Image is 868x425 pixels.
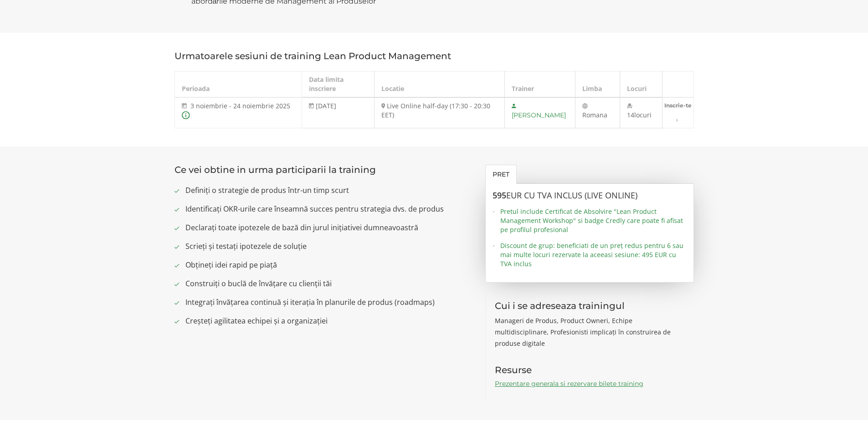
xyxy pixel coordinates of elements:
th: Locuri [620,71,663,97]
td: [DATE] [302,97,374,128]
th: Locatie [375,71,504,97]
span: 3 noiembrie - 24 noiembrie 2025 [190,101,290,110]
th: Limba [575,71,620,97]
th: Data limita inscriere [302,71,374,97]
a: Inscrie-te [663,98,693,128]
h3: Resurse [495,365,685,375]
h3: Ce vei obtine in urma participarii la training [175,165,472,175]
th: Trainer [504,71,575,97]
span: Pretul include Certificat de Absolvire "Lean Product Management Workshop" si badge Credly care po... [500,207,687,234]
h3: Urmatoarele sesiuni de training Lean Product Management [175,51,694,61]
span: mana [590,111,607,119]
span: Construiți o buclă de învățare cu clienții tăi [185,278,472,289]
a: Pret [485,165,517,184]
span: Discount de grup: beneficiati de un preț redus pentru 6 sau mai multe locuri rezervate la aceeasi... [500,241,687,268]
span: Creșteți agilitatea echipei și a organizației [185,315,472,327]
th: Perioada [175,71,302,97]
span: Definiți o strategie de produs într-un timp scurt [185,185,472,196]
span: locuri [634,111,652,119]
span: Identificați OKR-urile care înseamnă succes pentru strategia dvs. de produs [185,203,472,215]
a: Prezentare generala si rezervare bilete training [495,379,643,388]
span: Declarați toate ipotezele de bază din jurul inițiativei dumneavoastră [185,222,472,233]
h3: 595 [493,191,687,200]
td: [PERSON_NAME] [504,97,575,128]
span: Scrieți și testați ipotezele de soluție [185,241,472,252]
td: 14 [620,97,663,128]
span: Obțineți idei rapid pe piață [185,259,472,271]
h3: Cui i se adreseaza trainingul [495,301,685,311]
p: Manageri de Produs, Product Owneri, Echipe multidisciplinare, Profesionisti implicați în construi... [495,315,685,349]
span: EUR cu TVA inclus (Live Online) [506,190,637,201]
td: Live Online half-day (17:30 - 20:30 EET) [375,97,504,128]
span: Ro [582,111,590,119]
span: Integrați învățarea continuă și iterația în planurile de produs (roadmaps) [185,297,472,308]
